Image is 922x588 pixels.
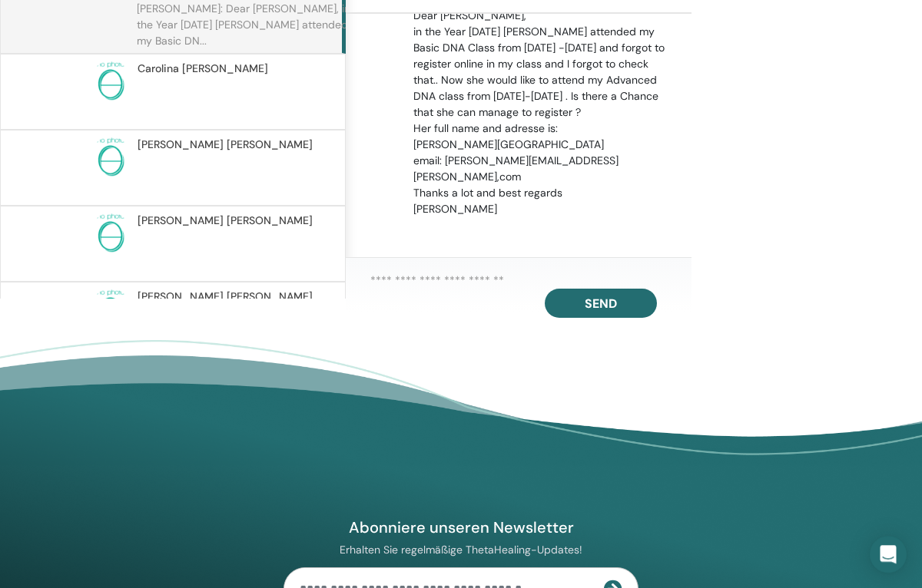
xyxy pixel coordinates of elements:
button: Send [545,289,657,318]
img: no-photo.png [90,289,131,330]
div: Open Intercom Messenger [870,536,907,573]
span: [PERSON_NAME] [PERSON_NAME] [138,289,313,305]
p: Erhalten Sie regelmäßige ThetaHealing-Updates! [284,543,638,557]
span: Carolina [PERSON_NAME] [138,61,268,77]
span: [PERSON_NAME] [PERSON_NAME] [138,137,313,153]
img: no-photo.png [90,137,131,178]
span: [PERSON_NAME] [PERSON_NAME] [138,213,313,229]
img: no-photo.png [90,213,131,254]
img: no-photo.png [90,61,131,102]
h4: Abonniere unseren Newsletter [284,517,638,537]
span: Send [585,296,617,312]
p: Dear [PERSON_NAME], in the Year [DATE] [PERSON_NAME] attended my Basic DNA Class from [DATE] -[DA... [413,8,674,217]
p: [PERSON_NAME]: Dear [PERSON_NAME], in the Year [DATE] [PERSON_NAME] attended my Basic DN... [137,1,360,47]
